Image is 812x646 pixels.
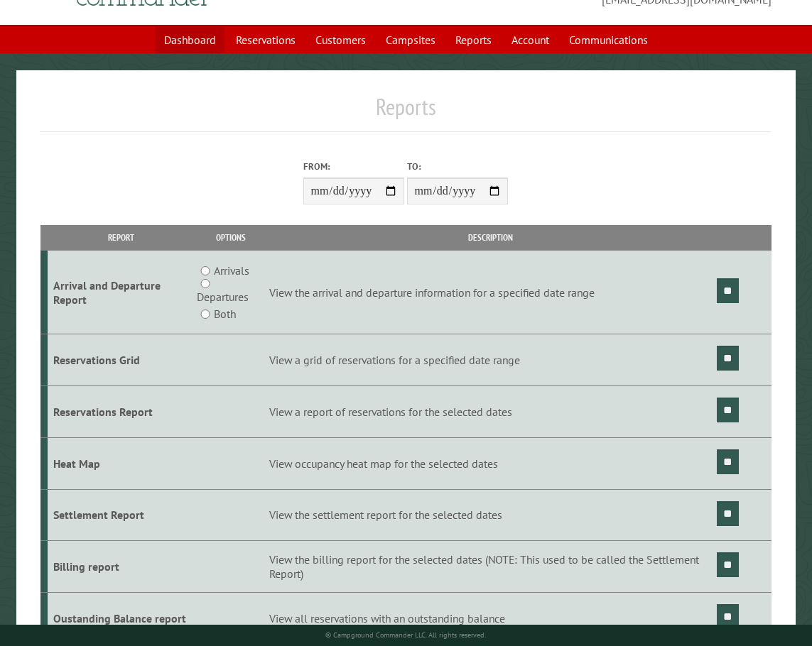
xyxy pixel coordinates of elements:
td: Reservations Grid [48,334,195,386]
td: View occupancy heat map for the selected dates [267,437,715,489]
td: Billing report [48,541,195,593]
td: View a grid of reservations for a specified date range [267,334,715,386]
td: View the settlement report for the selected dates [267,489,715,541]
td: Settlement Report [48,489,195,541]
label: Both [214,305,236,322]
label: Departures [197,288,249,305]
a: Communications [561,26,656,53]
a: Reservations [227,26,304,53]
small: © Campground Commander LLC. All rights reserved. [325,630,486,640]
td: Oustanding Balance report [48,593,195,645]
th: Report [48,225,195,250]
th: Options [195,225,267,250]
a: Account [503,26,558,53]
td: Heat Map [48,437,195,489]
th: Description [267,225,715,250]
td: View the arrival and departure information for a specified date range [267,251,715,334]
a: Reports [447,26,500,53]
h1: Reports [40,93,772,132]
td: View all reservations with an outstanding balance [267,593,715,645]
a: Customers [307,26,374,53]
td: Arrival and Departure Report [48,251,195,334]
label: To: [407,160,508,173]
td: Reservations Report [48,385,195,437]
a: Campsites [377,26,444,53]
label: From: [303,160,404,173]
td: View a report of reservations for the selected dates [267,385,715,437]
a: Dashboard [156,26,224,53]
td: View the billing report for the selected dates (NOTE: This used to be called the Settlement Report) [267,541,715,593]
label: Arrivals [214,262,249,279]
